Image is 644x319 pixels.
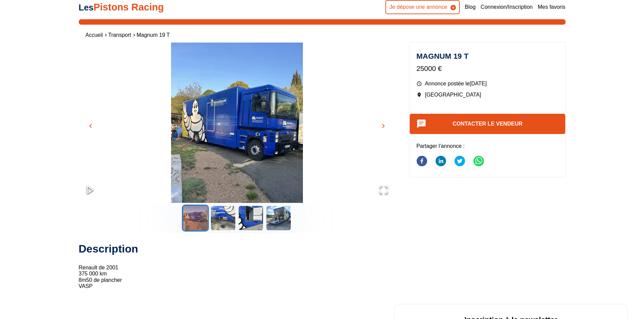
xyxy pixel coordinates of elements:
button: Contacter le vendeur [410,114,566,134]
span: chevron_left [87,122,95,130]
a: Magnum 19 T [137,32,170,38]
div: Thumbnail Navigation [79,205,395,232]
button: Go to Slide 3 [237,205,264,232]
a: Contacter le vendeur [453,121,523,127]
button: Go to Slide 2 [210,205,237,232]
p: [GEOGRAPHIC_DATA] [416,91,559,99]
div: Renault de 2001 375 000 km 8m50 de plancher VASP [79,242,395,289]
img: image [79,43,395,218]
button: Play or Pause Slideshow [79,178,102,203]
p: Partager l'annonce : [416,142,559,150]
button: Go to Slide 1 [182,205,209,232]
a: LesPistons Racing [79,2,164,12]
span: chevron_right [379,122,387,130]
button: chevron_left [86,121,96,131]
button: linkedin [435,152,446,172]
button: chevron_right [378,121,388,131]
h1: Magnum 19 T [416,53,559,60]
a: Mes favoris [538,3,566,11]
h2: Description [79,242,395,256]
p: Annonce postée le [DATE] [416,80,559,87]
button: twitter [454,152,465,172]
button: Open Fullscreen [372,178,395,203]
a: Blog [465,3,476,11]
a: Transport [108,32,131,38]
a: Accueil [86,32,103,38]
div: Go to Slide 1 [79,43,395,203]
button: Go to Slide 4 [265,205,292,232]
button: facebook [416,152,427,172]
button: whatsapp [473,152,484,172]
a: Connexion/Inscription [481,3,533,11]
span: Les [79,3,94,12]
p: 25000 € [416,63,559,73]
